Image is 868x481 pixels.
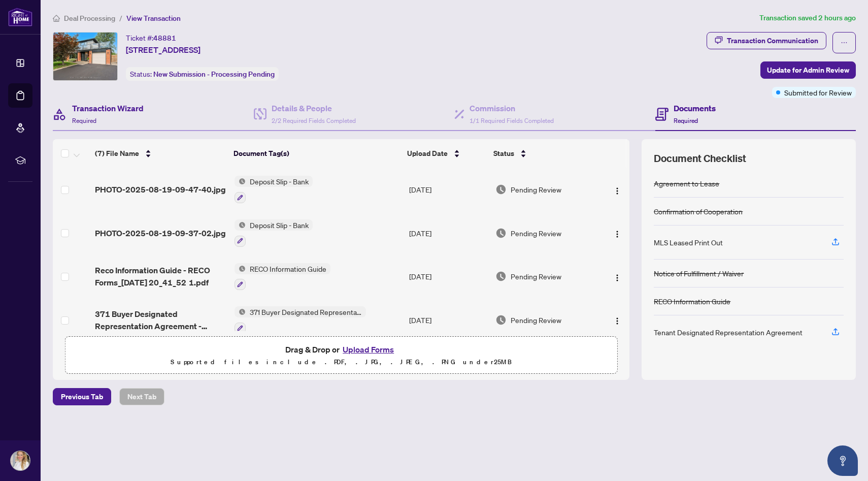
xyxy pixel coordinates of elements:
[727,33,818,49] div: Transaction Communication
[72,117,96,124] span: Required
[95,227,226,239] span: PHOTO-2025-08-19-09-37-02.jpg
[272,117,356,124] span: 2/2 Required Fields Completed
[674,102,716,114] h4: Documents
[53,15,60,22] span: home
[609,312,625,328] button: Logo
[405,168,491,211] td: [DATE]
[403,139,489,168] th: Upload Date
[654,327,803,338] div: Tenant Designated Representation Agreement
[61,389,103,405] span: Previous Tab
[407,148,448,159] span: Upload Date
[405,211,491,255] td: [DATE]
[495,314,507,326] img: Document Status
[511,228,561,239] span: Pending Review
[827,445,858,476] button: Open asap
[767,62,849,78] span: Update for Admin Review
[95,183,226,196] span: PHOTO-2025-08-19-09-47-40.jpg
[613,187,621,195] img: Logo
[609,268,625,284] button: Logo
[95,264,226,288] span: Reco Information Guide - RECO Forms_[DATE] 20_41_52 1.pdf
[126,32,176,44] div: Ticket #:
[674,117,698,124] span: Required
[246,219,313,231] span: Deposit Slip - Bank
[613,317,621,325] img: Logo
[153,70,275,79] span: New Submission - Processing Pending
[470,102,554,114] h4: Commission
[72,102,144,114] h4: Transaction Wizard
[493,148,514,159] span: Status
[11,451,30,470] img: Profile Icon
[495,184,507,195] img: Document Status
[95,148,139,159] span: (7) File Name
[235,219,313,247] button: Status IconDeposit Slip - Bank
[654,268,744,279] div: Notice of Fulfillment / Waiver
[126,14,181,23] span: View Transaction
[470,117,554,124] span: 1/1 Required Fields Completed
[95,308,226,332] span: 371 Buyer Designated Representation Agreement - PropTx-OREA_[DATE] 20_39_20 1.pdf
[511,314,561,326] span: Pending Review
[72,356,611,368] p: Supported files include .PDF, .JPG, .JPEG, .PNG under 25 MB
[760,61,856,79] button: Update for Admin Review
[119,388,164,405] button: Next Tab
[654,151,746,166] span: Document Checklist
[153,34,176,43] span: 48881
[654,296,730,307] div: RECO Information Guide
[53,388,111,405] button: Previous Tab
[489,139,596,168] th: Status
[654,178,719,189] div: Agreement to Lease
[246,263,330,274] span: RECO Information Guide
[609,181,625,198] button: Logo
[235,306,246,317] img: Status Icon
[8,8,32,26] img: logo
[235,219,246,231] img: Status Icon
[511,184,561,195] span: Pending Review
[235,263,330,291] button: Status IconRECO Information Guide
[609,225,625,241] button: Logo
[340,343,397,356] button: Upload Forms
[495,228,507,239] img: Document Status
[495,271,507,282] img: Document Status
[613,274,621,282] img: Logo
[405,298,491,342] td: [DATE]
[126,44,201,56] span: [STREET_ADDRESS]
[405,255,491,299] td: [DATE]
[119,12,122,24] li: /
[841,39,848,46] span: ellipsis
[759,12,856,24] article: Transaction saved 2 hours ago
[285,343,397,356] span: Drag & Drop or
[229,139,403,168] th: Document Tag(s)
[613,230,621,238] img: Logo
[272,102,356,114] h4: Details & People
[707,32,826,49] button: Transaction Communication
[53,33,117,80] img: IMG-W12324926_1.jpg
[246,306,366,317] span: 371 Buyer Designated Representation Agreement - Authority for Purchase or Lease
[654,206,743,217] div: Confirmation of Cooperation
[64,14,115,23] span: Deal Processing
[784,87,852,98] span: Submitted for Review
[511,271,561,282] span: Pending Review
[235,176,313,203] button: Status IconDeposit Slip - Bank
[235,176,246,187] img: Status Icon
[126,67,279,81] div: Status:
[91,139,230,168] th: (7) File Name
[235,306,366,334] button: Status Icon371 Buyer Designated Representation Agreement - Authority for Purchase or Lease
[246,176,313,187] span: Deposit Slip - Bank
[235,263,246,274] img: Status Icon
[654,237,723,248] div: MLS Leased Print Out
[65,337,617,374] span: Drag & Drop orUpload FormsSupported files include .PDF, .JPG, .JPEG, .PNG under25MB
